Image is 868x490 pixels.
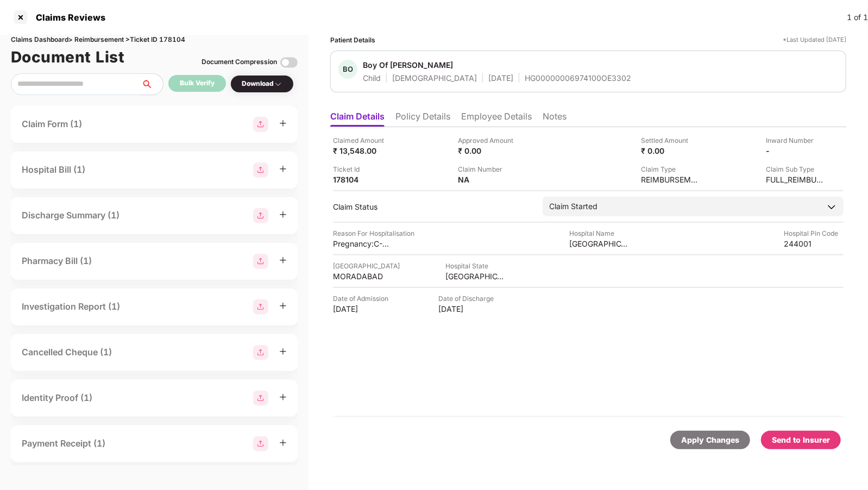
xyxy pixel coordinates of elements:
img: svg+xml;base64,PHN2ZyBpZD0iR3JvdXBfMjg4MTMiIGRhdGEtbmFtZT0iR3JvdXAgMjg4MTMiIHhtbG5zPSJodHRwOi8vd3... [253,345,268,360]
li: Employee Details [461,111,532,127]
img: svg+xml;base64,PHN2ZyBpZD0iR3JvdXBfMjg4MTMiIGRhdGEtbmFtZT0iR3JvdXAgMjg4MTMiIHhtbG5zPSJodHRwOi8vd3... [253,208,268,223]
img: svg+xml;base64,PHN2ZyBpZD0iR3JvdXBfMjg4MTMiIGRhdGEtbmFtZT0iR3JvdXAgMjg4MTMiIHhtbG5zPSJodHRwOi8vd3... [253,162,268,178]
img: svg+xml;base64,PHN2ZyBpZD0iR3JvdXBfMjg4MTMiIGRhdGEtbmFtZT0iR3JvdXAgMjg4MTMiIHhtbG5zPSJodHRwOi8vd3... [253,436,268,451]
img: svg+xml;base64,PHN2ZyBpZD0iVG9nZ2xlLTMyeDMyIiB4bWxucz0iaHR0cDovL3d3dy53My5vcmcvMjAwMC9zdmciIHdpZH... [280,54,298,71]
div: Cancelled Cheque (1) [22,345,112,359]
div: Hospital Bill (1) [22,163,85,177]
div: Inward Number [766,135,826,146]
div: Claimed Amount [333,135,393,146]
span: plus [279,211,287,218]
div: [DATE] [488,73,513,83]
span: plus [279,256,287,264]
div: Hospital State [445,261,505,271]
div: FULL_REIMBURSEMENT [766,174,826,185]
span: plus [279,348,287,355]
div: Date of Admission [333,293,393,304]
div: Claims Dashboard > Reimbursement > Ticket ID 178104 [11,35,298,45]
li: Policy Details [395,111,450,127]
div: Settled Amount [641,135,701,146]
span: plus [279,120,287,127]
img: svg+xml;base64,PHN2ZyBpZD0iRHJvcGRvd24tMzJ4MzIiIHhtbG5zPSJodHRwOi8vd3d3LnczLm9yZy8yMDAwL3N2ZyIgd2... [274,80,282,89]
span: plus [279,439,287,447]
div: Identity Proof (1) [22,391,92,405]
div: Document Compression [202,57,277,67]
div: Patient Details [330,35,375,45]
div: [GEOGRAPHIC_DATA] [445,271,505,281]
div: REIMBURSEMENT [641,174,701,185]
div: Bulk Verify [180,78,215,89]
div: Claim Status [333,202,532,212]
div: Hospital Pin Code [784,228,844,238]
li: Claim Details [330,111,385,127]
div: MORADABAD [333,271,393,281]
div: Discharge Summary (1) [22,209,119,222]
div: Claim Sub Type [766,164,826,174]
div: Ticket Id [333,164,393,174]
div: ₹ 13,548.00 [333,146,393,156]
div: Send to Insurer [772,434,830,446]
img: svg+xml;base64,PHN2ZyBpZD0iR3JvdXBfMjg4MTMiIGRhdGEtbmFtZT0iR3JvdXAgMjg4MTMiIHhtbG5zPSJodHRwOi8vd3... [253,117,268,132]
div: NA [458,174,518,185]
div: Claim Form (1) [22,117,82,131]
div: [GEOGRAPHIC_DATA] [333,261,400,271]
button: search [141,73,163,95]
div: Claim Type [641,164,701,174]
div: Date of Discharge [438,293,498,304]
div: Pharmacy Bill (1) [22,254,92,268]
div: [DATE] [438,304,498,314]
div: 244001 [784,238,844,249]
div: Hospital Name [569,228,629,238]
div: Apply Changes [681,434,739,446]
div: *Last Updated [DATE] [783,35,846,45]
div: ₹ 0.00 [641,146,701,156]
div: Claims Reviews [29,12,105,23]
img: svg+xml;base64,PHN2ZyBpZD0iR3JvdXBfMjg4MTMiIGRhdGEtbmFtZT0iR3JvdXAgMjg4MTMiIHhtbG5zPSJodHRwOi8vd3... [253,299,268,315]
div: BO [338,60,357,79]
div: Claim Started [549,200,597,212]
div: Child [363,73,381,83]
span: plus [279,393,287,401]
div: Approved Amount [458,135,518,146]
div: Payment Receipt (1) [22,437,105,450]
div: Claim Number [458,164,518,174]
div: HG00000006974100OE3302 [525,73,631,83]
div: Reason For Hospitalisation [333,228,414,238]
h1: Document List [11,45,125,69]
div: 178104 [333,174,393,185]
img: svg+xml;base64,PHN2ZyBpZD0iR3JvdXBfMjg4MTMiIGRhdGEtbmFtZT0iR3JvdXAgMjg4MTMiIHhtbG5zPSJodHRwOi8vd3... [253,254,268,269]
li: Notes [543,111,567,127]
img: downArrowIcon [826,202,837,212]
div: 1 of 1 [847,11,868,23]
div: Download [242,79,282,89]
div: - [766,146,826,156]
div: Boy Of [PERSON_NAME] [363,60,453,70]
div: [DEMOGRAPHIC_DATA] [392,73,477,83]
div: [GEOGRAPHIC_DATA] Moradabad [569,238,629,249]
div: [DATE] [333,304,393,314]
div: Investigation Report (1) [22,300,120,313]
span: search [141,80,163,89]
div: ₹ 0.00 [458,146,518,156]
span: plus [279,165,287,173]
span: plus [279,302,287,310]
div: Pregnancy:C-Section Delivery [333,238,393,249]
img: svg+xml;base64,PHN2ZyBpZD0iR3JvdXBfMjg4MTMiIGRhdGEtbmFtZT0iR3JvdXAgMjg4MTMiIHhtbG5zPSJodHRwOi8vd3... [253,391,268,406]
